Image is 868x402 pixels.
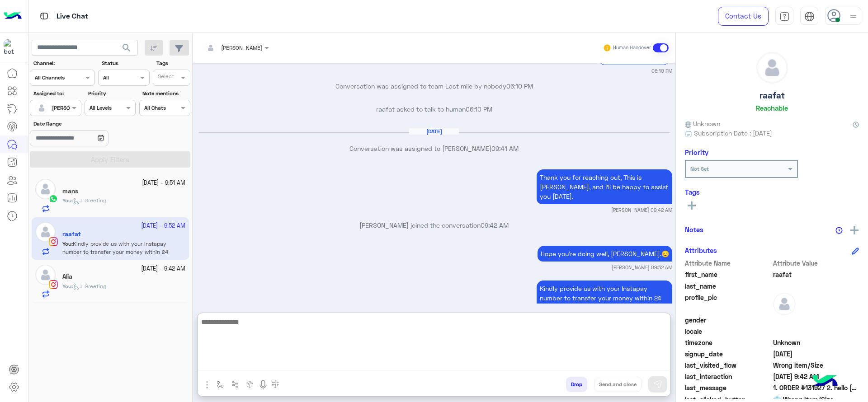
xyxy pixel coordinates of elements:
[685,327,771,336] span: locale
[213,377,228,392] button: select flow
[62,283,71,290] span: You
[62,197,73,204] b: :
[773,338,859,347] span: Unknown
[102,59,148,67] label: Status
[202,379,212,390] img: send attachment
[718,7,769,26] a: Contact Us
[38,10,50,22] img: tab
[62,273,72,280] h5: Alia
[773,315,859,325] span: null
[491,145,519,152] span: 09:41 AM
[779,11,790,22] img: tab
[196,220,672,230] p: [PERSON_NAME] joined the conversation
[221,44,262,51] span: [PERSON_NAME]
[773,258,859,268] span: Attribute Value
[685,188,859,196] h6: Tags
[49,280,58,289] img: Instagram
[694,128,772,138] span: Subscription Date : [DATE]
[243,377,258,392] button: create order
[33,89,80,98] label: Assigned to:
[612,264,672,271] small: [PERSON_NAME] 09:52 AM
[685,293,771,313] span: profile_pic
[538,246,672,262] p: 8/10/2025, 9:52 AM
[272,381,279,388] img: make a call
[773,327,859,336] span: null
[773,270,859,279] span: raafat️
[35,179,56,199] img: defaultAdmin.png
[141,265,185,273] small: [DATE] - 9:42 AM
[537,169,672,204] p: 8/10/2025, 9:42 AM
[196,104,672,114] p: raafat️ asked to talk to human
[196,81,672,91] p: Conversation was assigned to team Last mile by nobody
[33,120,135,128] label: Date Range
[142,179,185,187] small: [DATE] - 9:51 AM
[537,280,672,315] p: 8/10/2025, 9:52 AM
[506,82,533,90] span: 06:10 PM
[33,59,94,67] label: Channel:
[566,377,587,392] button: Drop
[809,366,841,397] img: hulul-logo.png
[49,194,58,203] img: WhatsApp
[156,59,189,67] label: Tags
[156,72,174,83] div: Select
[231,381,239,388] img: Trigger scenario
[62,187,78,195] h5: mans
[246,381,254,388] img: create order
[685,119,720,128] span: Unknown
[773,372,859,381] span: 2025-10-08T06:42:30.08Z
[685,349,771,359] span: signup_date
[685,148,708,156] h6: Priority
[594,377,642,392] button: Send and close
[4,7,22,26] img: Logo
[62,197,71,204] span: You
[685,315,771,325] span: gender
[775,7,793,26] a: tab
[848,11,859,22] img: profile
[196,144,672,153] p: Conversation was assigned to [PERSON_NAME]
[685,258,771,268] span: Attribute Name
[409,128,459,135] h6: [DATE]
[773,293,796,315] img: defaultAdmin.png
[685,270,771,279] span: first_name
[116,40,138,59] button: search
[685,338,771,347] span: timezone
[773,383,859,393] span: 1. ORDER #131927 2. hello ana kont mtklm m3ako embar7 be 7esos en 3ayz a3mel refund lel order wel...
[35,265,56,285] img: defaultAdmin.png
[228,377,243,392] button: Trigger scenario
[773,360,859,370] span: Wrong item/Size
[685,246,717,254] h6: Attributes
[62,283,73,290] b: :
[835,227,843,234] img: notes
[685,225,703,234] h6: Notes
[30,151,190,168] button: Apply Filters
[653,380,662,389] img: send message
[804,11,815,22] img: tab
[613,44,651,51] small: Human Handover
[850,226,859,234] img: add
[481,221,509,229] span: 09:42 AM
[88,89,135,98] label: Priority
[73,283,106,290] span: J Greeting
[611,206,672,214] small: [PERSON_NAME] 09:42 AM
[651,67,672,75] small: 06:10 PM
[685,372,771,381] span: last_interaction
[757,52,788,83] img: defaultAdmin.png
[756,104,788,112] h6: Reachable
[217,381,224,388] img: select flow
[685,383,771,393] span: last_message
[690,165,709,172] b: Not Set
[773,349,859,359] span: 2025-04-21T21:32:54.314Z
[73,197,106,204] span: J Greeting
[685,281,771,291] span: last_name
[685,360,771,370] span: last_visited_flow
[759,90,785,101] h5: raafat️
[4,39,20,56] img: 317874714732967
[57,10,88,23] p: Live Chat
[35,102,48,114] img: defaultAdmin.png
[466,105,492,113] span: 06:10 PM
[258,379,269,390] img: send voice note
[121,42,132,53] span: search
[142,89,189,98] label: Note mentions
